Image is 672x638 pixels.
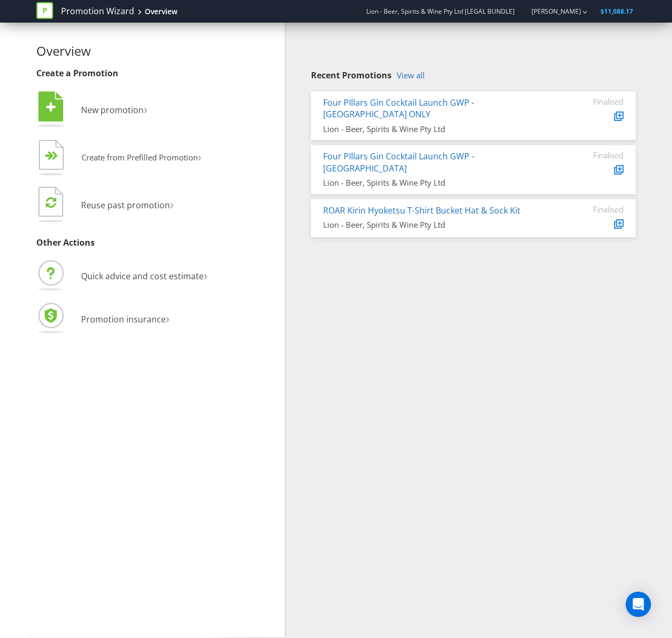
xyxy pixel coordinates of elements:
div: Finalised [560,97,624,106]
span: › [198,148,202,165]
a: View all [397,71,425,80]
h3: Create a Promotion [36,69,277,78]
tspan:  [52,151,58,161]
span: › [204,266,207,283]
span: Recent Promotions [311,69,392,81]
div: Finalised [560,205,624,214]
tspan:  [46,196,56,208]
h3: Other Actions [36,238,277,248]
span: › [170,195,174,212]
span: Reuse past promotion [81,199,170,211]
span: Promotion insurance [81,313,166,325]
tspan:  [46,102,56,113]
a: ROAR Kirin Hyoketsu T-Shirt Bucket Hat & Sock Kit [323,205,520,216]
a: Quick advice and cost estimate› [36,270,207,282]
span: Create from Prefilled Promotion [82,152,198,163]
span: Quick advice and cost estimate [81,270,204,282]
span: $11,088.17 [600,7,633,16]
a: [PERSON_NAME] [521,7,581,16]
h2: Overview [36,44,277,58]
span: Lion - Beer, Spirits & Wine Pty Ltd [LEGAL BUNDLE] [366,7,515,16]
div: Open Intercom Messenger [626,592,651,617]
a: Promotion insurance› [36,313,169,325]
div: Finalised [560,150,624,160]
button: Create from Prefilled Promotion› [36,137,202,179]
div: Lion - Beer, Spirits & Wine Pty Ltd [323,219,545,230]
div: Overview [145,6,177,17]
a: Promotion Wizard [61,5,134,17]
a: Four PIllars Gin Cocktail Launch GWP - [GEOGRAPHIC_DATA] [323,150,474,174]
span: › [144,100,147,117]
div: Lion - Beer, Spirits & Wine Pty Ltd [323,177,545,188]
span: › [166,309,169,327]
div: Lion - Beer, Spirits & Wine Pty Ltd [323,124,545,135]
span: New promotion [81,104,144,116]
a: Four PIllars Gin Cocktail Launch GWP - [GEOGRAPHIC_DATA] ONLY [323,97,474,120]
